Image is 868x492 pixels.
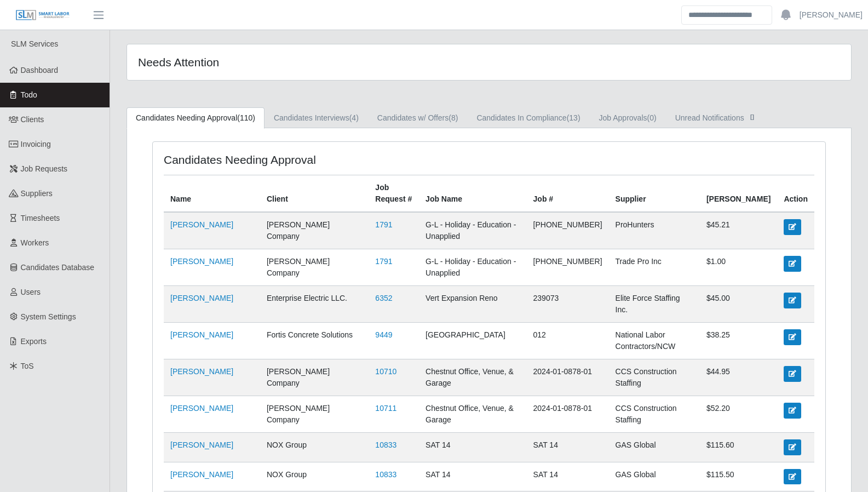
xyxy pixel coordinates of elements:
[375,440,396,449] a: 10833
[170,330,233,339] a: [PERSON_NAME]
[700,175,777,213] th: [PERSON_NAME]
[527,359,609,396] td: 2024-01-0878-01
[375,257,392,266] a: 1791
[21,66,59,75] span: Dashboard
[170,404,233,413] a: [PERSON_NAME]
[419,249,526,286] td: G-L - Holiday - Education - Unapplied
[700,433,777,462] td: $115.60
[375,404,396,413] a: 10711
[419,175,526,213] th: Job Name
[527,462,609,491] td: SAT 14
[609,359,700,396] td: CCS Construction Staffing
[170,294,233,302] a: [PERSON_NAME]
[170,440,233,449] a: [PERSON_NAME]
[21,140,51,148] span: Invoicing
[700,212,777,249] td: $45.21
[349,113,359,122] span: (4)
[164,175,260,213] th: Name
[419,396,526,433] td: Chestnut Office, Venue, & Garage
[700,462,777,491] td: $115.50
[265,107,368,129] a: Candidates Interviews
[260,462,369,491] td: NOX Group
[260,286,369,323] td: Enterprise Electric LLC.
[260,323,369,359] td: Fortis Concrete Solutions
[11,39,58,48] span: SLM Services
[527,175,609,213] th: Job #
[260,249,369,286] td: [PERSON_NAME] Company
[419,462,526,491] td: SAT 14
[260,175,369,213] th: Client
[138,55,421,69] h4: Needs Attention
[666,107,767,129] a: Unread Notifications
[21,90,37,99] span: Todo
[467,107,589,129] a: Candidates In Compliance
[700,249,777,286] td: $1.00
[21,115,44,124] span: Clients
[419,433,526,462] td: SAT 14
[21,263,95,272] span: Candidates Database
[527,323,609,359] td: 012
[700,323,777,359] td: $38.25
[590,107,666,129] a: Job Approvals
[419,212,526,249] td: G-L - Holiday - Education - Unapplied
[260,433,369,462] td: NOX Group
[368,107,468,129] a: Candidates w/ Offers
[164,153,426,167] h4: Candidates Needing Approval
[21,288,41,296] span: Users
[21,312,76,321] span: System Settings
[375,330,392,339] a: 9449
[170,220,233,229] a: [PERSON_NAME]
[375,367,396,376] a: 10710
[419,323,526,359] td: [GEOGRAPHIC_DATA]
[21,164,68,173] span: Job Requests
[609,249,700,286] td: Trade Pro Inc
[21,238,49,247] span: Workers
[609,323,700,359] td: National Labor Contractors/NCW
[527,396,609,433] td: 2024-01-0878-01
[170,257,233,266] a: [PERSON_NAME]
[609,396,700,433] td: CCS Construction Staffing
[700,286,777,323] td: $45.00
[647,113,657,122] span: (0)
[609,286,700,323] td: Elite Force Staffing Inc.
[527,286,609,323] td: 239073
[260,359,369,396] td: [PERSON_NAME] Company
[700,396,777,433] td: $52.20
[237,113,255,122] span: (110)
[170,470,233,479] a: [PERSON_NAME]
[747,112,758,121] span: []
[375,294,392,302] a: 6352
[375,470,396,479] a: 10833
[21,337,47,346] span: Exports
[15,9,70,21] img: SLM Logo
[700,359,777,396] td: $44.95
[260,396,369,433] td: [PERSON_NAME] Company
[21,214,60,222] span: Timesheets
[609,175,700,213] th: Supplier
[260,212,369,249] td: [PERSON_NAME] Company
[375,220,392,229] a: 1791
[369,175,419,213] th: Job Request #
[419,286,526,323] td: Vert Expansion Reno
[777,175,814,213] th: Action
[527,249,609,286] td: [PHONE_NUMBER]
[800,9,863,21] a: [PERSON_NAME]
[449,113,458,122] span: (8)
[527,433,609,462] td: SAT 14
[21,189,53,198] span: Suppliers
[609,212,700,249] td: ProHunters
[21,362,34,370] span: ToS
[127,107,265,129] a: Candidates Needing Approval
[170,367,233,376] a: [PERSON_NAME]
[567,113,580,122] span: (13)
[681,5,772,25] input: Search
[527,212,609,249] td: [PHONE_NUMBER]
[419,359,526,396] td: Chestnut Office, Venue, & Garage
[609,462,700,491] td: GAS Global
[609,433,700,462] td: GAS Global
